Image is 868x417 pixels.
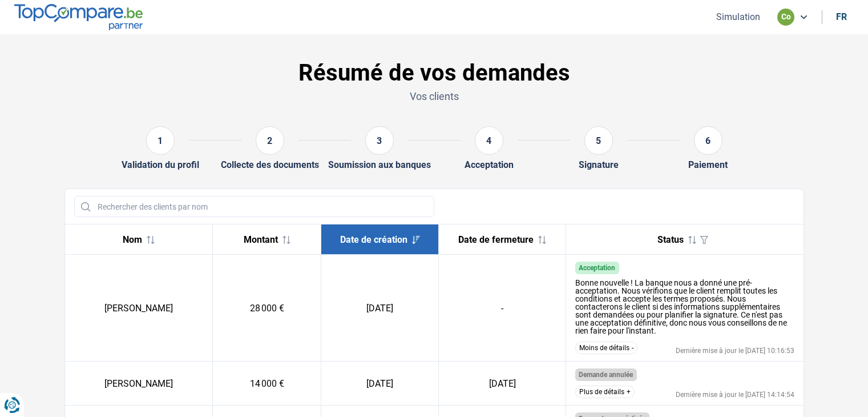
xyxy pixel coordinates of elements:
[676,347,794,354] div: Dernière mise à jour le [DATE] 10:16:53
[328,159,431,170] div: Soumission aux banques
[365,126,394,155] div: 3
[713,11,764,23] button: Simulation
[475,126,503,155] div: 4
[575,279,794,335] div: Bonne nouvelle ! La banque nous a donné une pré-acceptation. Nous vérifions que le client remplit...
[64,89,804,103] p: Vos clients
[676,391,794,398] div: Dernière mise à jour le [DATE] 14:14:54
[836,11,847,22] div: fr
[221,159,319,170] div: Collecte des documents
[212,255,321,362] td: 28 000 €
[439,362,566,406] td: [DATE]
[321,362,439,406] td: [DATE]
[64,59,804,87] h1: Résumé de vos demandes
[575,386,635,398] button: Plus de détails
[244,234,278,245] span: Montant
[146,126,175,155] div: 1
[579,264,615,272] span: Acceptation
[321,255,439,362] td: [DATE]
[122,159,199,170] div: Validation du profil
[657,234,684,245] span: Status
[579,371,633,379] span: Demande annulée
[465,159,514,170] div: Acceptation
[439,255,566,362] td: -
[256,126,284,155] div: 2
[694,126,722,155] div: 6
[340,234,407,245] span: Date de création
[458,234,534,245] span: Date de fermeture
[65,255,213,362] td: [PERSON_NAME]
[575,342,637,354] button: Moins de détails
[14,4,143,30] img: TopCompare.be
[777,9,794,26] div: co
[688,159,728,170] div: Paiement
[123,234,142,245] span: Nom
[65,362,213,406] td: [PERSON_NAME]
[584,126,613,155] div: 5
[74,196,434,217] input: Rechercher des clients par nom
[579,159,619,170] div: Signature
[212,362,321,406] td: 14 000 €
